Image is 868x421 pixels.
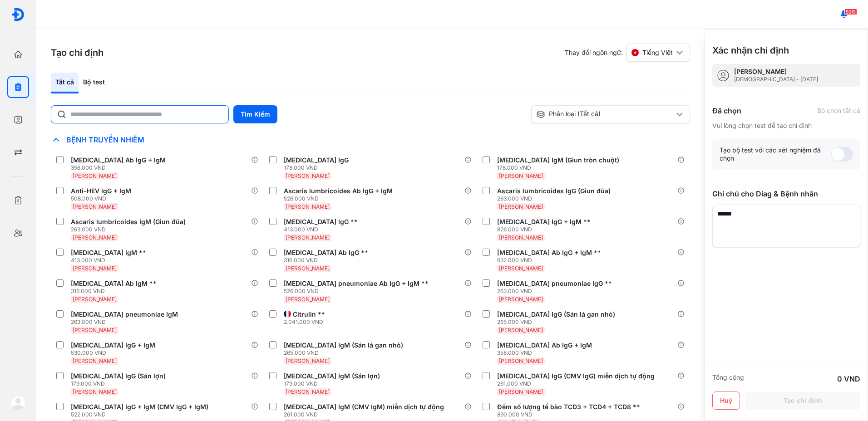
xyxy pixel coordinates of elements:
[712,188,860,199] div: Ghi chú cho Diag & Bệnh nhân
[71,226,189,233] div: 263.000 VND
[497,411,644,418] div: 890.000 VND
[837,373,860,384] div: 0 VND
[720,146,831,162] div: Tạo bộ test với các xét nghiệm đã chọn
[497,318,619,326] div: 265.000 VND
[73,265,117,272] span: [PERSON_NAME]
[499,234,543,241] span: [PERSON_NAME]
[497,218,591,226] div: [MEDICAL_DATA] IgG + IgM **
[497,195,614,202] div: 263.000 VND
[499,388,543,395] span: [PERSON_NAME]
[844,9,857,15] span: 5015
[284,403,444,411] div: [MEDICAL_DATA] IgM (CMV IgM) miễn dịch tự động
[71,411,212,418] div: 522.000 VND
[286,357,330,364] span: [PERSON_NAME]
[497,226,594,233] div: 826.000 VND
[286,388,330,395] span: [PERSON_NAME]
[497,187,611,195] div: Ascaris lumbricoides IgG (Giun đũa)
[497,403,640,411] div: Đếm số lượng tế bào TCD3 + TCD4 + TCD8 **
[497,380,658,387] div: 261.000 VND
[71,380,169,387] div: 179.000 VND
[51,73,79,93] div: Tất cả
[286,296,330,303] span: [PERSON_NAME]
[499,327,543,333] span: [PERSON_NAME]
[71,195,135,202] div: 508.000 VND
[286,172,330,179] span: [PERSON_NAME]
[284,226,361,233] div: 413.000 VND
[642,49,673,57] span: Tiếng Việt
[71,279,157,288] div: [MEDICAL_DATA] Ab IgM **
[233,105,277,123] button: Tìm Kiếm
[284,156,349,164] div: [MEDICAL_DATA] IgG
[11,8,25,21] img: logo
[71,403,208,411] div: [MEDICAL_DATA] IgG + IgM (CMV IgG + IgM)
[71,156,166,164] div: [MEDICAL_DATA] Ab IgG + IgM
[712,373,744,384] div: Tổng cộng
[497,310,615,318] div: [MEDICAL_DATA] IgG (Sán lá gan nhỏ)
[286,234,330,241] span: [PERSON_NAME]
[497,257,605,264] div: 632.000 VND
[71,218,186,226] div: Ascaris lumbricoides IgM (Giun đũa)
[284,349,407,357] div: 265.000 VND
[71,288,160,295] div: 316.000 VND
[71,372,166,380] div: [MEDICAL_DATA] IgG (Sán lợn)
[62,135,149,144] span: Bệnh Truyền Nhiễm
[284,279,429,288] div: [MEDICAL_DATA] pneumoniae Ab IgG + IgM **
[497,164,623,171] div: 178.000 VND
[284,195,396,202] div: 526.000 VND
[71,310,178,318] div: [MEDICAL_DATA] pneumoniae IgM
[497,156,619,164] div: [MEDICAL_DATA] IgM (Giun tròn chuột)
[712,122,860,130] div: Vui lòng chọn test để tạo chỉ định
[497,249,601,257] div: [MEDICAL_DATA] Ab IgG + IgM **
[71,257,150,264] div: 413.000 VND
[79,73,109,93] div: Bộ test
[71,187,131,195] div: Anti-HEV IgG + IgM
[71,249,146,257] div: [MEDICAL_DATA] IgM **
[284,411,448,418] div: 261.000 VND
[71,341,155,349] div: [MEDICAL_DATA] IgG + IgM
[499,265,543,272] span: [PERSON_NAME]
[11,396,25,410] img: logo
[71,318,182,326] div: 263.000 VND
[73,234,117,241] span: [PERSON_NAME]
[712,392,740,410] button: Huỷ
[73,357,117,364] span: [PERSON_NAME]
[73,203,117,210] span: [PERSON_NAME]
[73,327,117,333] span: [PERSON_NAME]
[499,203,543,210] span: [PERSON_NAME]
[499,172,543,179] span: [PERSON_NAME]
[284,380,384,387] div: 179.000 VND
[284,372,380,380] div: [MEDICAL_DATA] IgM (Sán lợn)
[745,392,860,410] button: Tạo chỉ định
[286,203,330,210] span: [PERSON_NAME]
[71,164,169,171] div: 356.000 VND
[497,341,592,349] div: [MEDICAL_DATA] Ab IgG + IgM
[73,172,117,179] span: [PERSON_NAME]
[293,310,325,318] div: Citrulin **
[73,296,117,303] span: [PERSON_NAME]
[284,257,372,264] div: 316.000 VND
[712,105,741,116] div: Đã chọn
[284,288,432,295] div: 526.000 VND
[284,218,358,226] div: [MEDICAL_DATA] IgG **
[497,372,655,380] div: [MEDICAL_DATA] IgG (CMV IgG) miễn dịch tự động
[51,46,104,59] h3: Tạo chỉ định
[497,288,616,295] div: 263.000 VND
[499,296,543,303] span: [PERSON_NAME]
[497,349,596,357] div: 358.000 VND
[71,349,159,357] div: 530.000 VND
[284,318,329,326] div: 2.041.000 VND
[817,107,860,115] div: Bỏ chọn tất cả
[73,388,117,395] span: [PERSON_NAME]
[734,68,818,76] div: [PERSON_NAME]
[284,249,368,257] div: [MEDICAL_DATA] Ab IgG **
[286,265,330,272] span: [PERSON_NAME]
[499,357,543,364] span: [PERSON_NAME]
[284,341,403,349] div: [MEDICAL_DATA] IgM (Sán lá gan nhỏ)
[284,187,393,195] div: Ascaris lumbricoides Ab IgG + IgM
[497,279,612,288] div: [MEDICAL_DATA] pneumoniae IgG **
[712,44,789,57] h3: Xác nhận chỉ định
[565,44,690,62] div: Thay đổi ngôn ngữ:
[284,164,352,171] div: 178.000 VND
[536,110,674,119] div: Phân loại (Tất cả)
[734,76,818,83] div: [DEMOGRAPHIC_DATA] - [DATE]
